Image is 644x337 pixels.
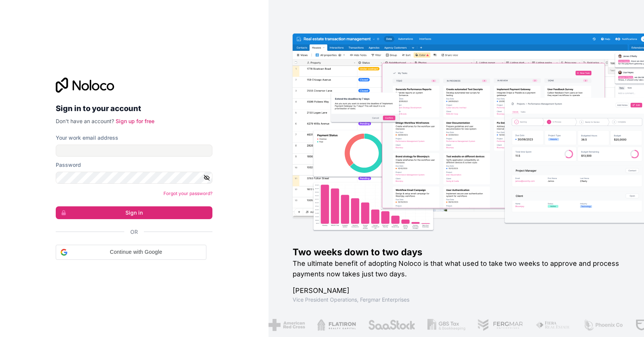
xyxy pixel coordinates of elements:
iframe: Sign in with Google Button [52,259,210,276]
span: Continue with Google [70,248,201,256]
img: /assets/phoenix-BREaitsQ.png [583,319,624,331]
h2: Sign in to your account [56,102,212,115]
input: Email address [56,145,212,157]
h1: Two weeks down to two days [293,246,620,258]
img: /assets/saastock-C6Zbiodz.png [368,319,415,331]
label: Password [56,161,81,169]
label: Your work email address [56,134,118,142]
a: Sign up for free [116,118,154,124]
a: Forgot your password? [163,191,212,196]
img: /assets/gbstax-C-GtDUiK.png [427,319,466,331]
input: Password [56,172,212,184]
span: Don't have an account? [56,118,114,124]
h1: [PERSON_NAME] [293,285,620,296]
img: /assets/fiera-fwj2N5v4.png [536,319,571,331]
span: Or [130,228,138,236]
img: /assets/flatiron-C8eUkumj.png [317,319,356,331]
div: Continue with Google [56,245,206,260]
h2: The ultimate benefit of adopting Noloco is that what used to take two weeks to approve and proces... [293,258,620,279]
button: Sign in [56,206,212,219]
img: /assets/american-red-cross-BAupjrZR.png [269,319,305,331]
h1: Vice President Operations , Fergmar Enterprises [293,296,620,303]
img: /assets/fergmar-CudnrXN5.png [478,319,523,331]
